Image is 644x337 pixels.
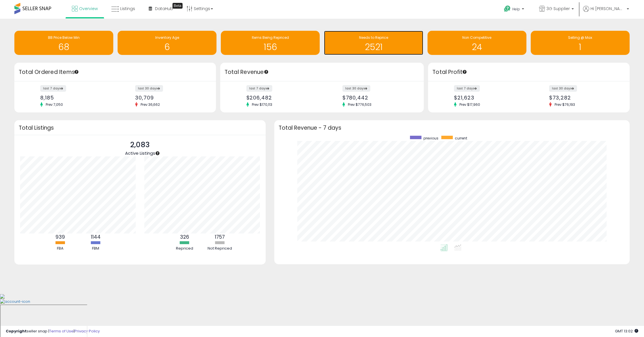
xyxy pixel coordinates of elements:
span: 3G Supplier [547,6,570,12]
span: Selling @ Max [568,35,592,40]
a: Inventory Age 6 [118,31,216,55]
span: Prev: $776,503 [345,102,374,107]
h3: Total Profit [432,68,625,76]
div: Repriced [167,246,202,251]
h3: Total Listings [19,126,261,130]
h3: Total Revenue [225,68,419,76]
p: 2,083 [125,139,155,150]
b: 939 [55,233,65,240]
label: last 30 days [342,85,370,92]
span: previous [423,136,438,141]
span: Items Being Repriced [252,35,289,40]
label: last 30 days [135,85,163,92]
label: last 30 days [549,85,577,92]
span: Prev: 7,050 [43,102,66,107]
a: Non Competitive 24 [428,31,526,55]
span: Prev: $76,193 [552,102,578,107]
span: Prev: $170,113 [249,102,275,107]
div: 30,709 [135,95,206,101]
span: Prev: 36,662 [138,102,163,107]
div: $780,442 [342,95,414,101]
span: Non Competitive [462,35,491,40]
div: FBA [43,246,78,251]
h1: 6 [120,42,214,52]
b: 1757 [215,233,225,240]
div: $73,282 [549,95,620,101]
div: 8,185 [40,95,111,101]
h1: 68 [17,42,110,52]
a: Selling @ Max 1 [531,31,630,55]
b: 1144 [91,233,101,240]
span: current [455,136,467,141]
label: last 7 days [246,85,272,92]
a: Items Being Repriced 156 [221,31,320,55]
div: Tooltip anchor [462,69,467,74]
h1: 1 [534,42,627,52]
div: Tooltip anchor [264,69,269,74]
span: DataHub [155,6,173,12]
span: BB Price Below Min [48,35,80,40]
div: Not Repriced [203,246,237,251]
span: Prev: $17,960 [457,102,483,107]
h1: 156 [224,42,317,52]
h1: 24 [430,42,524,52]
i: Get Help [504,5,511,12]
div: Tooltip anchor [155,151,160,156]
a: Help [499,1,530,19]
div: FBM [78,246,113,251]
div: $21,623 [454,95,524,101]
h1: 2521 [327,42,420,52]
span: Needs to Reprice [359,35,388,40]
span: Active Listings [125,150,155,156]
label: last 7 days [454,85,480,92]
div: Tooltip anchor [74,69,79,74]
a: BB Price Below Min 68 [14,31,113,55]
span: Hi [PERSON_NAME] [591,6,625,12]
div: $206,482 [246,95,318,101]
span: Help [512,7,520,12]
b: 326 [180,233,189,240]
label: last 7 days [40,85,66,92]
span: Inventory Age [155,35,179,40]
h3: Total Revenue - 7 days [279,126,625,130]
h3: Total Ordered Items [19,68,212,76]
a: Needs to Reprice 2521 [324,31,423,55]
span: Listings [120,6,135,12]
div: Tooltip anchor [172,3,183,9]
span: Overview [79,6,98,12]
a: Hi [PERSON_NAME] [583,6,629,19]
